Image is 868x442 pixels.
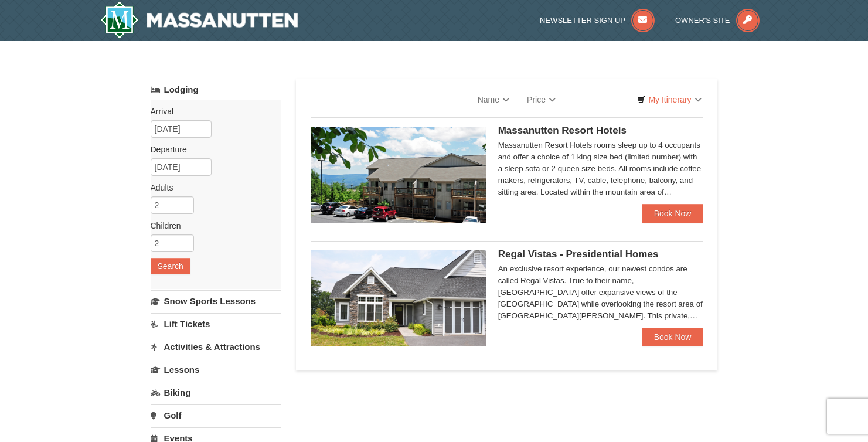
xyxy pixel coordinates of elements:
[151,144,273,155] label: Departure
[151,336,281,358] a: Activities & Attractions
[311,250,486,346] img: 19218991-1-902409a9.jpg
[100,1,298,39] img: Massanutten Resort Logo
[675,16,730,25] span: Owner's Site
[151,382,281,403] a: Biking
[540,16,655,25] a: Newsletter Sign Up
[498,125,627,136] span: Massanutten Resort Hotels
[151,79,281,100] a: Lodging
[311,127,486,223] img: 19219026-1-e3b4ac8e.jpg
[100,1,298,39] a: Massanutten Resort
[629,91,709,108] a: My Itinerary
[498,140,703,198] div: Massanutten Resort Hotels rooms sleep up to 4 occupants and offer a choice of 1 king size bed (li...
[642,204,703,223] a: Book Now
[151,106,273,117] label: Arrival
[469,88,518,111] a: Name
[151,258,190,274] button: Search
[675,16,760,25] a: Owner's Site
[151,359,281,380] a: Lessons
[642,328,703,346] a: Book Now
[540,16,625,25] span: Newsletter Sign Up
[498,249,659,260] span: Regal Vistas - Presidential Homes
[151,290,281,312] a: Snow Sports Lessons
[498,263,703,322] div: An exclusive resort experience, our newest condos are called Regal Vistas. True to their name, [G...
[151,313,281,335] a: Lift Tickets
[151,220,273,232] label: Children
[518,88,564,111] a: Price
[151,404,281,426] a: Golf
[151,182,273,193] label: Adults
